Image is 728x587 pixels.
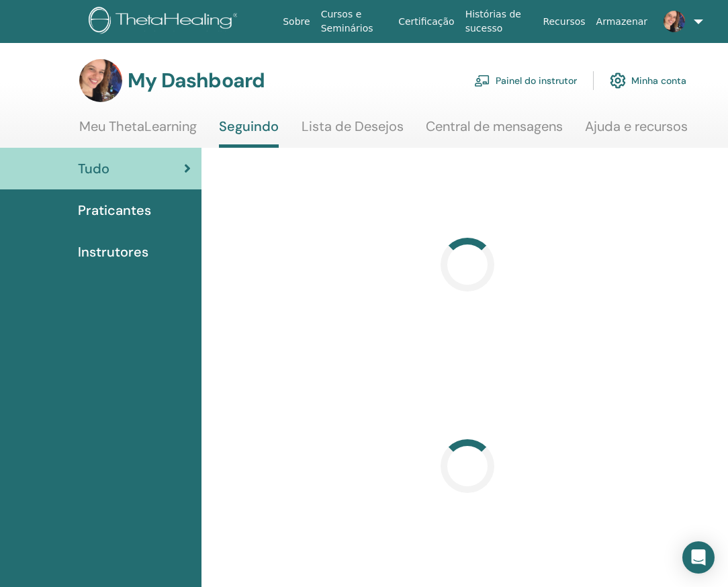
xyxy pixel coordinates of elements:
span: Instrutores [78,242,148,262]
span: Tudo [78,159,109,179]
a: Painel do instrutor [474,66,577,95]
a: Ajuda e recursos [585,118,688,144]
a: Certificação [393,9,459,34]
img: default.jpg [664,11,685,32]
a: Central de mensagens [426,118,563,144]
img: cog.svg [610,69,626,92]
a: Lista de Desejos [302,118,404,144]
img: default.jpg [79,59,122,102]
div: Open Intercom Messenger [682,541,715,574]
a: Histórias de sucesso [460,2,538,41]
a: Cursos e Seminários [316,2,394,41]
a: Sobre [277,9,315,34]
a: Minha conta [610,66,686,95]
img: logo.png [89,7,242,37]
a: Recursos [537,9,590,34]
span: Praticantes [78,200,151,220]
a: Armazenar [591,9,653,34]
a: Meu ThetaLearning [79,118,197,144]
img: chalkboard-teacher.svg [474,75,490,87]
h3: My Dashboard [128,69,265,93]
a: Seguindo [219,118,279,148]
